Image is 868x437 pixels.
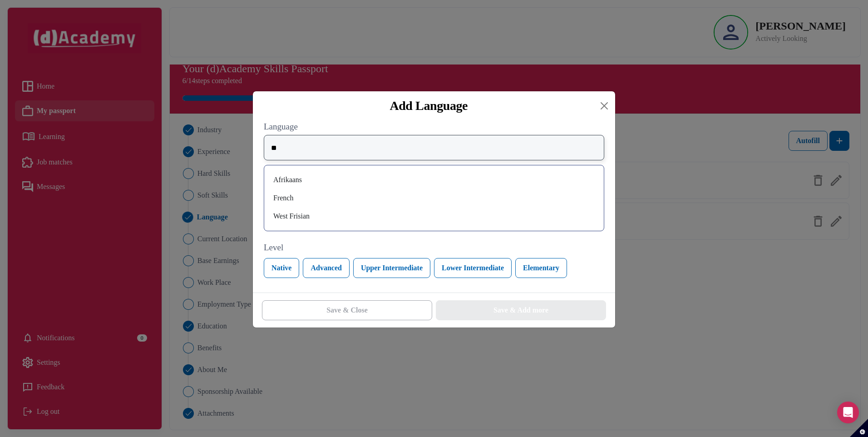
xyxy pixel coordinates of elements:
[597,99,612,113] button: Close
[850,419,868,437] button: Set cookie preferences
[271,191,597,205] div: French
[262,300,432,320] button: Save & Close
[353,258,430,278] button: Upper Intermediate
[260,99,597,113] div: Add Language
[271,209,597,223] div: West Frisian
[264,258,299,278] button: Native
[515,258,567,278] button: Elementary
[436,300,606,320] button: Save & Add more
[264,241,604,254] label: Level
[271,173,597,187] div: Afrikaans
[837,402,859,423] div: Open Intercom Messenger
[303,258,349,278] button: Advanced
[326,305,368,316] div: Save & Close
[493,305,548,316] div: Save & Add more
[434,258,512,278] button: Lower Intermediate
[264,120,604,134] label: Language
